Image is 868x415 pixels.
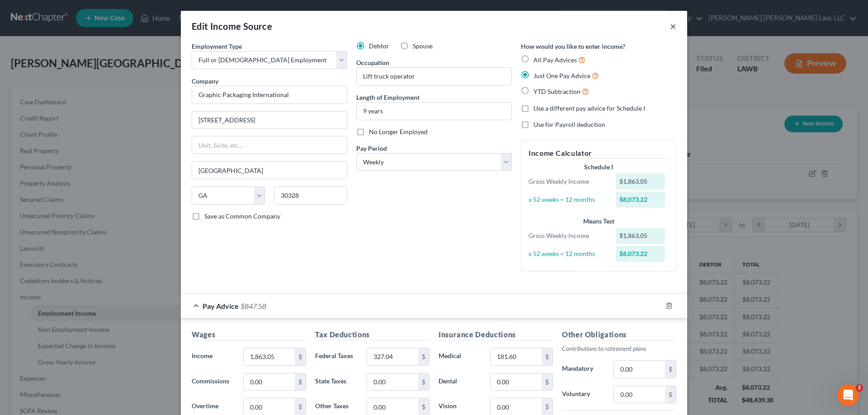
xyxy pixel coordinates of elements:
iframe: Intercom live chat [837,384,859,406]
div: Gross Weekly Income [524,177,611,186]
label: How would you like to enter income? [521,42,625,51]
label: Medical [434,348,486,366]
span: Use for Payroll deduction [533,121,605,128]
span: 2 [856,384,863,392]
div: Edit Income Source [192,20,272,33]
label: State Taxes [311,373,362,391]
label: Voluntary [557,386,609,404]
div: $1,863.05 [616,228,665,244]
div: Gross Weekly Income [524,231,611,240]
label: Dental [434,373,486,391]
div: $ [665,361,676,378]
span: All Pay Advices [533,56,577,64]
span: Spouse [413,42,433,50]
span: Just One Pay Advice [533,72,590,79]
span: Employment Type [192,42,242,50]
div: $ [418,348,429,365]
input: 0.00 [491,373,542,391]
input: Enter city... [192,162,347,179]
h5: Tax Deductions [315,329,429,340]
div: $ [542,373,552,391]
input: 0.00 [614,386,665,403]
input: 0.00 [614,361,665,378]
input: Enter address... [192,112,347,129]
div: $8,073.22 [616,191,665,208]
div: Schedule I [528,163,669,172]
h5: Other Obligations [562,329,676,340]
label: Commissions [187,373,239,391]
label: Length of Employment [356,93,420,102]
span: Debtor [369,42,389,50]
input: 0.00 [367,373,418,391]
input: Search company by name... [192,86,347,104]
span: Pay Advice [203,302,239,310]
div: $ [542,348,552,365]
div: x 52 weeks ÷ 12 months [524,195,611,204]
input: 0.00 [367,348,418,365]
div: $ [418,373,429,391]
h5: Wages [192,329,306,340]
p: Contributions to retirement plans [562,344,676,353]
span: Use a different pay advice for Schedule I [533,104,645,112]
input: 0.00 [244,373,295,391]
input: -- [357,68,511,85]
div: $8,073.22 [616,246,665,262]
div: Means Test [528,217,669,226]
label: Federal Taxes [311,348,362,366]
input: 0.00 [244,348,295,365]
span: $847.58 [241,302,266,310]
label: Occupation [356,58,389,67]
div: x 52 weeks ÷ 12 months [524,249,611,258]
div: $1,863.05 [616,173,665,190]
div: $ [665,386,676,403]
h5: Income Calculator [528,148,669,159]
label: Mandatory [557,360,609,378]
span: Company [192,77,218,85]
span: Income [192,352,212,359]
span: Pay Period [356,145,387,152]
button: × [670,21,676,32]
span: No Longer Employed [369,128,428,135]
h5: Insurance Deductions [439,329,553,340]
span: Save as Common Company [204,212,280,220]
div: $ [295,348,306,365]
input: Unit, Suite, etc... [192,136,347,154]
input: Enter zip... [274,187,347,205]
div: $ [295,373,306,391]
input: ex: 2 years [357,103,511,120]
input: 0.00 [491,348,542,365]
span: YTD Subtraction [533,88,580,95]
